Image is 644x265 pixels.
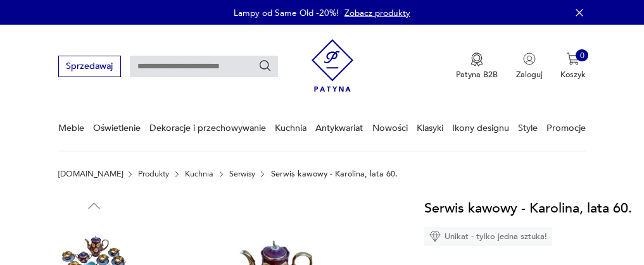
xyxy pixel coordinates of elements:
[229,169,255,178] a: Serwisy
[372,106,408,150] a: Nowości
[312,35,354,96] img: Patyna - sklep z meblami i dekoracjami vintage
[567,52,579,65] img: Ikona koszyka
[576,49,588,62] div: 0
[470,52,483,66] img: Ikona medalu
[560,52,586,80] button: 0Koszyk
[58,169,123,178] a: [DOMAIN_NAME]
[417,106,443,150] a: Klasyki
[546,106,586,150] a: Promocje
[149,106,266,150] a: Dekoracje i przechowywanie
[58,56,121,77] button: Sprzedawaj
[258,59,272,73] button: Szukaj
[523,52,536,65] img: Ikonka użytkownika
[518,106,538,150] a: Style
[58,63,121,71] a: Sprzedawaj
[424,197,632,219] h1: Serwis kawowy - Karolina, lata 60.
[456,52,498,80] button: Patyna B2B
[275,106,306,150] a: Kuchnia
[315,106,363,150] a: Antykwariat
[58,106,84,150] a: Meble
[185,169,213,178] a: Kuchnia
[516,69,543,80] p: Zaloguj
[452,106,509,150] a: Ikony designu
[456,52,498,80] a: Ikona medaluPatyna B2B
[271,169,398,178] p: Serwis kawowy - Karolina, lata 60.
[424,227,552,246] div: Unikat - tylko jedna sztuka!
[429,231,441,242] img: Ikona diamentu
[456,69,498,80] p: Patyna B2B
[344,7,410,19] a: Zobacz produkty
[93,106,141,150] a: Oświetlenie
[516,52,543,80] button: Zaloguj
[560,69,586,80] p: Koszyk
[234,7,339,19] p: Lampy od Same Old -20%!
[138,169,169,178] a: Produkty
